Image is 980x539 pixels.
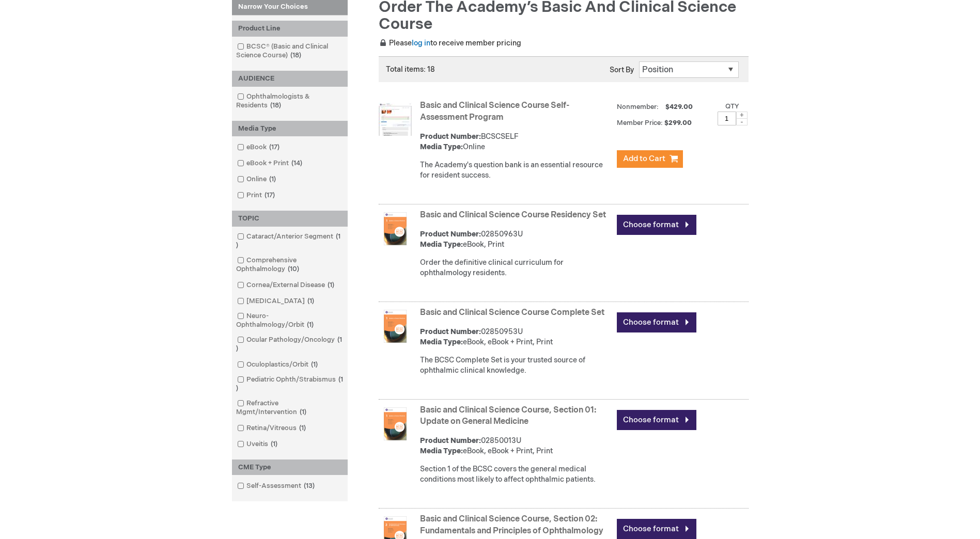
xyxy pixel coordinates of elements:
a: log in [412,39,430,47]
a: Basic and Clinical Science Course Complete Set [420,308,604,318]
strong: Product Number: [420,327,481,336]
a: Refractive Mgmt/Intervention1 [235,399,345,417]
span: 18 [268,101,284,109]
span: Please to receive member pricing [379,39,521,47]
div: The Academy's question bank is an essential resource for resident success. [420,160,612,181]
span: 1 [267,175,278,183]
div: BCSCSELF Online [420,132,612,152]
a: eBook + Print14 [235,158,306,168]
span: 1 [236,336,342,353]
span: 17 [262,191,277,199]
a: Pediatric Ophth/Strabismus1 [235,375,345,393]
span: 1 [304,321,316,329]
span: 1 [236,375,343,392]
strong: Nonmember: [617,101,659,114]
div: Product Line [232,21,348,37]
a: Choose format [617,519,696,539]
span: 1 [308,360,320,369]
div: Media Type [232,121,348,137]
span: 1 [236,232,340,249]
a: Oculoplastics/Orbit1 [235,360,322,370]
a: BCSC® (Basic and Clinical Science Course)18 [235,42,345,60]
span: 1 [325,281,337,289]
a: Self-Assessment13 [235,481,319,491]
a: Basic and Clinical Science Course, Section 02: Fundamentals and Principles of Ophthalmology [420,514,603,536]
span: 17 [267,143,282,151]
span: $299.00 [664,119,693,127]
a: Print17 [235,191,279,200]
a: Choose format [617,410,696,430]
a: Online1 [235,175,280,184]
strong: Media Type: [420,447,463,455]
a: Basic and Clinical Science Course Self-Assessment Program [420,101,569,122]
div: AUDIENCE [232,71,348,87]
span: 18 [288,51,304,59]
a: Uveitis1 [235,439,282,449]
div: 02850013U eBook, eBook + Print, Print [420,436,612,456]
img: Basic and Clinical Science Course Self-Assessment Program [379,103,412,136]
label: Qty [725,102,739,110]
div: Section 1 of the BCSC covers the general medical conditions most likely to affect ophthalmic pati... [420,464,612,485]
a: Cornea/External Disease1 [235,280,338,290]
span: 14 [289,159,305,167]
a: Choose format [617,215,696,235]
span: 1 [297,408,309,416]
span: 1 [305,297,317,305]
img: Basic and Clinical Science Course Residency Set [379,212,412,245]
strong: Member Price: [617,119,663,127]
a: Cataract/Anterior Segment1 [235,232,345,250]
input: Qty [718,112,736,125]
a: eBook17 [235,142,284,152]
span: Add to Cart [623,154,665,164]
strong: Media Type: [420,338,463,346]
span: $429.00 [664,103,694,111]
a: Ophthalmologists & Residents18 [235,92,345,110]
div: TOPIC [232,211,348,227]
a: Basic and Clinical Science Course Residency Set [420,210,606,220]
div: 02850963U eBook, Print [420,229,612,250]
a: Retina/Vitreous1 [235,423,310,433]
span: 13 [301,482,317,490]
a: Neuro-Ophthalmology/Orbit1 [235,311,345,330]
strong: Media Type: [420,240,463,249]
a: [MEDICAL_DATA]1 [235,296,318,306]
img: Basic and Clinical Science Course, Section 01: Update on General Medicine [379,407,412,440]
span: 1 [268,440,280,448]
span: 1 [297,424,308,432]
strong: Product Number: [420,436,481,445]
span: 10 [285,265,302,273]
a: Basic and Clinical Science Course, Section 01: Update on General Medicine [420,405,596,427]
div: 02850953U eBook, eBook + Print, Print [420,327,612,347]
a: Ocular Pathology/Oncology1 [235,335,345,354]
button: Add to Cart [617,150,683,168]
a: Comprehensive Ophthalmology10 [235,256,345,274]
div: The BCSC Complete Set is your trusted source of ophthalmic clinical knowledge. [420,355,612,376]
a: Choose format [617,312,696,332]
span: Total items: 18 [386,65,435,74]
label: Sort By [610,66,634,74]
strong: Media Type: [420,142,463,151]
div: Order the definitive clinical curriculum for ophthalmology residents. [420,258,612,278]
strong: Product Number: [420,230,481,239]
div: CME Type [232,459,348,475]
img: Basic and Clinical Science Course Complete Set [379,310,412,343]
strong: Product Number: [420,132,481,141]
